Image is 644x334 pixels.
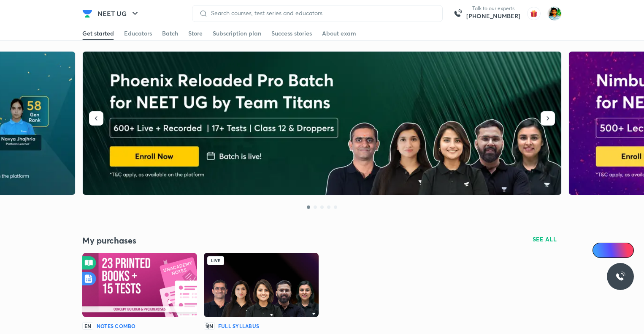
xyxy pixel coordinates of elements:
[207,256,224,265] div: Live
[82,235,322,246] h4: My purchases
[82,8,92,19] img: Company Logo
[527,7,541,20] img: avatar
[124,29,152,38] div: Educators
[82,27,114,40] a: Get started
[188,27,203,40] a: Store
[188,29,203,38] div: Store
[162,29,178,38] div: Batch
[466,12,520,20] a: [PHONE_NUMBER]
[322,29,356,38] div: About exam
[82,29,114,38] div: Get started
[615,271,625,282] img: ttu
[218,322,259,330] h6: Full Syllabus
[208,10,436,16] input: Search courses, test series and educators
[271,29,312,38] div: Success stories
[606,247,629,254] span: Ai Doubts
[593,243,634,258] a: Ai Doubts
[162,27,178,40] a: Batch
[528,233,562,246] button: SEE ALL
[124,27,152,40] a: Educators
[213,27,261,40] a: Subscription plan
[92,5,145,22] button: NEET UG
[82,253,197,317] img: Batch Thumbnail
[598,247,604,254] img: Icon
[322,27,356,40] a: About exam
[213,29,261,38] div: Subscription plan
[533,236,557,242] span: SEE ALL
[97,322,136,330] h6: Notes Combo
[466,5,520,12] p: Talk to our experts
[449,5,466,22] img: call-us
[204,322,215,330] p: हिN
[271,27,312,40] a: Success stories
[547,6,562,21] img: Mehul Ghosh
[82,322,93,330] p: EN
[204,253,319,317] img: Batch Thumbnail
